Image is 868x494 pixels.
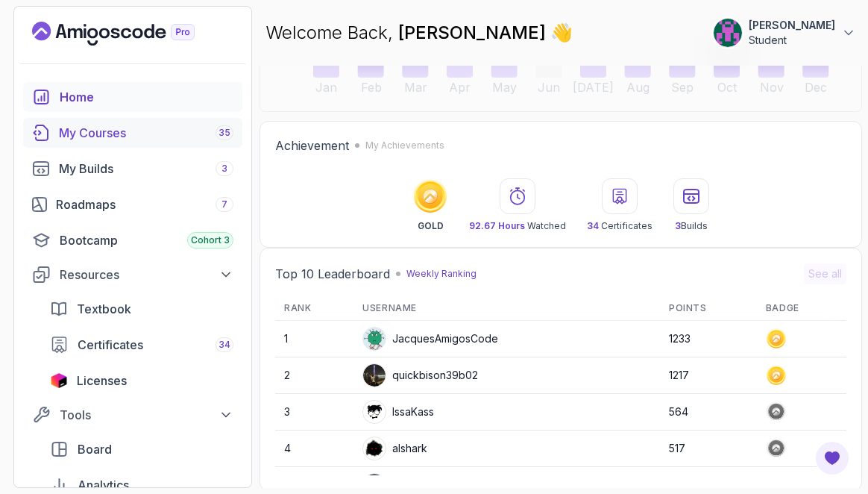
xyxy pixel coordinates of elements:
[265,21,573,45] p: Welcome Back,
[275,394,353,431] td: 3
[363,401,386,423] img: user profile image
[804,263,846,284] button: See all
[32,22,229,46] a: Landing page
[41,294,242,324] a: textbook
[660,431,757,467] td: 517
[41,366,242,395] a: licenses
[363,364,386,387] img: user profile image
[23,82,242,112] a: home
[218,127,230,139] span: 35
[78,476,129,494] span: Analytics
[191,234,230,246] span: Cohort 3
[365,140,444,151] p: My Achievements
[749,18,835,33] p: [PERSON_NAME]
[362,327,498,351] div: JacquesAmigosCode
[363,328,386,350] img: default monster avatar
[275,137,349,154] h2: Achievement
[221,198,227,210] span: 7
[23,190,242,219] a: roadmaps
[41,330,242,360] a: certificates
[469,220,525,231] span: 92.67 Hours
[275,296,353,321] th: Rank
[23,154,242,184] a: builds
[60,266,233,284] div: Resources
[418,220,444,232] p: GOLD
[50,373,68,388] img: jetbrains icon
[714,19,742,47] img: user profile image
[362,437,427,460] div: alshark
[757,296,846,321] th: Badge
[23,225,242,255] a: bootcamp
[78,440,112,458] span: Board
[23,401,242,428] button: Tools
[587,220,599,231] span: 34
[749,33,835,48] p: Student
[275,431,353,467] td: 4
[275,357,353,394] td: 2
[587,220,652,232] p: Certificates
[275,265,390,283] h2: Top 10 Leaderboard
[60,406,233,424] div: Tools
[469,220,566,232] p: Watched
[23,118,242,148] a: courses
[60,231,233,249] div: Bootcamp
[675,220,681,231] span: 3
[221,163,227,175] span: 3
[23,261,242,288] button: Resources
[78,336,143,354] span: Certificates
[275,321,353,357] td: 1
[41,434,242,464] a: board
[660,321,757,357] td: 1233
[59,124,233,142] div: My Courses
[398,22,550,43] span: [PERSON_NAME]
[60,88,233,106] div: Home
[660,394,757,431] td: 564
[353,296,660,321] th: Username
[406,268,477,280] p: Weekly Ranking
[675,220,708,232] p: Builds
[660,296,757,321] th: Points
[77,300,131,318] span: Textbook
[218,339,230,351] span: 34
[362,363,478,387] div: quickbison39b02
[363,437,386,460] img: user profile image
[713,18,856,48] button: user profile image[PERSON_NAME]Student
[56,196,233,213] div: Roadmaps
[547,17,579,49] span: 👋
[77,372,127,390] span: Licenses
[660,357,757,394] td: 1217
[814,440,850,476] button: Open Feedback Button
[59,160,233,178] div: My Builds
[362,400,434,424] div: IssaKass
